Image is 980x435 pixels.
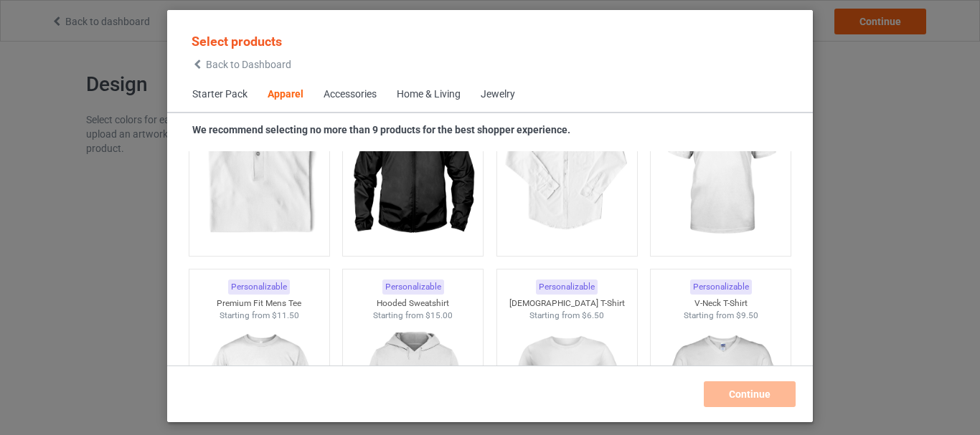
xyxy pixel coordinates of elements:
strong: We recommend selecting no more than 9 products for the best shopper experience. [192,124,570,135]
div: Personalizable [536,279,598,295]
div: Accessories [324,87,377,102]
div: Starting from [497,310,637,322]
div: Apparel [268,87,303,102]
div: Starting from [651,310,791,322]
div: Personalizable [382,279,444,295]
span: $6.50 [582,310,604,320]
div: Starting from [189,310,329,322]
div: Hooded Sweatshirt [343,297,483,310]
div: Premium Fit Mens Tee [189,297,329,310]
img: regular.jpg [656,88,785,249]
div: Personalizable [690,279,752,295]
span: $11.50 [272,310,299,320]
div: Home & Living [397,87,461,102]
div: V-Neck T-Shirt [651,297,791,310]
span: Back to Dashboard [206,59,291,70]
span: $9.50 [736,310,758,320]
img: regular.jpg [195,88,324,249]
div: Jewelry [481,87,515,102]
div: [DEMOGRAPHIC_DATA] T-Shirt [497,297,637,310]
div: Personalizable [228,279,290,295]
div: Starting from [343,310,483,322]
span: Starter Pack [182,77,258,112]
span: $15.00 [425,310,453,320]
span: Select products [192,34,282,49]
img: regular.jpg [503,88,631,249]
img: regular.jpg [349,88,477,249]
